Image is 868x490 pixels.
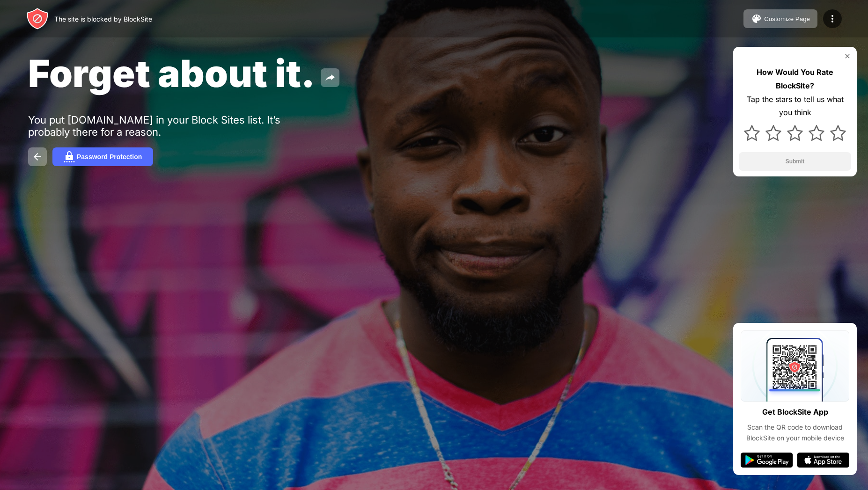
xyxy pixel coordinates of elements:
[762,405,828,419] div: Get BlockSite App
[830,125,846,141] img: star.svg
[324,72,336,83] img: share.svg
[28,114,317,138] div: You put [DOMAIN_NAME] in your Block Sites list. It’s probably there for a reason.
[765,125,781,141] img: star.svg
[52,147,153,166] button: Password Protection
[741,422,849,443] div: Scan the QR code to download BlockSite on your mobile device
[739,66,851,93] div: How Would You Rate BlockSite?
[739,152,851,171] button: Submit
[32,151,43,162] img: back.svg
[744,125,760,141] img: star.svg
[797,453,849,468] img: app-store.svg
[54,15,152,23] div: The site is blocked by BlockSite
[764,15,810,22] div: Customize Page
[28,51,315,96] span: Forget about it.
[77,153,142,161] div: Password Protection
[844,52,851,60] img: rate-us-close.svg
[26,7,49,30] img: header-logo.svg
[809,125,824,141] img: star.svg
[751,13,762,24] img: pallet.svg
[741,453,793,468] img: google-play.svg
[743,9,817,28] button: Customize Page
[787,125,803,141] img: star.svg
[741,330,849,402] img: qrcode.svg
[739,93,851,120] div: Tap the stars to tell us what you think
[827,13,838,24] img: menu-icon.svg
[64,151,75,162] img: password.svg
